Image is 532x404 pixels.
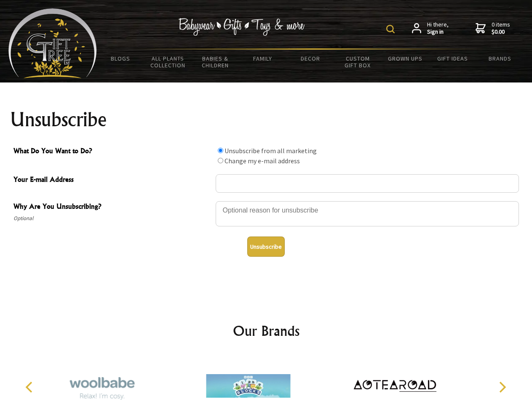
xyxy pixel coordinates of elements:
[381,50,429,67] a: Grown Ups
[216,201,519,226] textarea: Why Are You Unsubscribing?
[216,174,519,193] input: Your E-mail Address
[492,28,510,36] strong: $0.00
[179,18,305,36] img: Babywear - Gifts - Toys & more
[144,50,192,74] a: All Plants Collection
[493,378,511,396] button: Next
[13,213,211,223] span: Optional
[13,201,211,213] span: Why Are You Unsubscribing?
[476,21,510,36] a: 0 items$0.00
[492,21,510,36] span: 0 items
[192,50,239,74] a: Babies & Children
[386,25,395,33] img: product search
[218,148,223,153] input: What Do You Want to Do?
[21,378,40,396] button: Previous
[476,50,524,67] a: Brands
[13,174,211,186] span: Your E-mail Address
[10,109,522,130] h1: Unsubscribe
[429,50,476,67] a: Gift Ideas
[247,237,285,257] button: Unsubscribe
[412,21,449,36] a: Hi there,Sign in
[8,8,97,78] img: Babyware - Gifts - Toys and more...
[334,50,382,74] a: Custom Gift Box
[239,50,287,67] a: Family
[218,158,223,163] input: What Do You Want to Do?
[17,321,516,341] h2: Our Brands
[286,50,334,67] a: Decor
[427,21,449,36] span: Hi there,
[97,50,144,67] a: BLOGS
[225,157,300,165] label: Change my e-mail address
[427,28,449,36] strong: Sign in
[225,146,317,155] label: Unsubscribe from all marketing
[13,146,211,158] span: What Do You Want to Do?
